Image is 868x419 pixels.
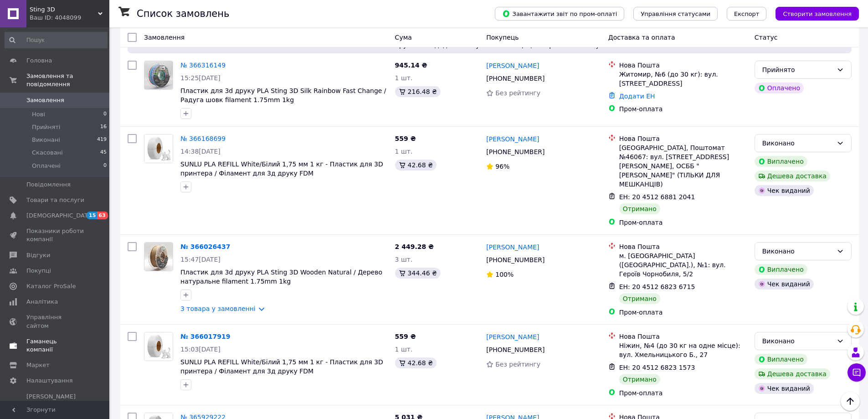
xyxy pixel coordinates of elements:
[180,62,226,69] a: № 366316149
[755,383,814,394] div: Чек виданий
[32,162,61,170] span: Оплачені
[495,361,540,368] span: Без рейтингу
[776,7,859,21] button: Створити замовлення
[847,363,866,382] button: Чат з покупцем
[144,134,173,163] img: Фото товару
[783,10,852,17] span: Створити замовлення
[97,136,107,144] span: 419
[180,160,383,177] span: SUNLU PLA REFILL White/Білий 1,75 мм 1 кг - Пластик для 3D принтера / Філамент для 3д друку FDM
[26,337,84,354] span: Гаманець компанії
[395,86,441,97] div: 216.48 ₴
[144,34,185,41] span: Замовлення
[180,243,230,250] a: № 366026437
[180,269,382,285] span: Пластик для 3d друку PLA Sting 3D Wooden Natural / Дерево натуральне filament 1.75mm 1kg
[486,332,539,341] a: [PERSON_NAME]
[841,392,860,411] button: Наверх
[100,123,107,131] span: 16
[395,148,413,155] span: 1 шт.
[755,264,807,275] div: Виплачено
[180,148,221,155] span: 14:38[DATE]
[502,10,617,18] span: Завантажити звіт по пром-оплаті
[97,212,108,219] span: 63
[26,212,94,220] span: [DEMOGRAPHIC_DATA]
[180,74,221,82] span: 15:25[DATE]
[619,293,660,304] div: Отримано
[727,7,767,21] button: Експорт
[619,341,747,359] div: Ніжин, №4 (до 30 кг на одне місце): вул. Хмельницького Б., 27
[641,10,710,17] span: Управління статусами
[484,145,546,158] div: [PHONE_NUMBER]
[26,72,109,88] span: Замовлення та повідомлення
[32,123,60,131] span: Прийняті
[26,96,64,104] span: Замовлення
[26,377,73,385] span: Налаштування
[495,7,624,21] button: Завантажити звіт по пром-оплаті
[144,243,173,271] img: Фото товару
[484,343,546,356] div: [PHONE_NUMBER]
[755,171,830,181] div: Дешева доставка
[26,361,50,369] span: Маркет
[619,93,655,100] a: Додати ЕН
[144,332,173,361] a: Фото товару
[755,279,814,290] div: Чек виданий
[26,196,84,204] span: Товари та послуги
[180,358,383,375] a: SUNLU PLA REFILL White/Білий 1,75 мм 1 кг - Пластик для 3D принтера / Філамент для 3д друку FDM
[32,110,45,119] span: Нові
[144,242,173,271] a: Фото товару
[495,271,514,278] span: 100%
[26,313,84,330] span: Управління сайтом
[100,149,107,157] span: 45
[633,7,718,21] button: Управління статусами
[395,243,434,250] span: 2 449.28 ₴
[755,34,778,41] span: Статус
[180,87,386,103] a: Пластик для 3d друку PLA Sting 3D Silk Rainbow Fast Change / Радуга шовк filament 1.75mm 1kg
[395,357,437,368] div: 42.68 ₴
[26,298,58,306] span: Аналітика
[395,346,413,353] span: 1 шт.
[180,135,226,142] a: № 366168699
[26,227,84,243] span: Показники роботи компанії
[734,10,760,17] span: Експорт
[395,160,437,171] div: 42.68 ₴
[755,156,807,167] div: Виплачено
[619,203,660,214] div: Отримано
[619,308,747,317] div: Пром-оплата
[619,242,747,251] div: Нова Пошта
[619,374,660,385] div: Отримано
[395,333,416,340] span: 559 ₴
[619,388,747,398] div: Пром-оплата
[619,143,747,189] div: [GEOGRAPHIC_DATA], Поштомат №46067: вул. [STREET_ADDRESS][PERSON_NAME], ОСББ "[PERSON_NAME]" (ТІЛ...
[32,136,60,144] span: Виконані
[619,70,747,88] div: Житомир, №6 (до 30 кг): вул. [STREET_ADDRESS]
[495,163,509,170] span: 96%
[619,218,747,227] div: Пром-оплата
[180,256,221,263] span: 15:47[DATE]
[495,89,540,97] span: Без рейтингу
[619,251,747,279] div: м. [GEOGRAPHIC_DATA] ([GEOGRAPHIC_DATA].), №1: вул. Героїв Чорнобиля, 5/2
[395,74,413,82] span: 1 шт.
[619,283,695,290] span: ЕН: 20 4512 6823 6715
[762,246,833,256] div: Виконано
[619,332,747,341] div: Нова Пошта
[762,336,833,346] div: Виконано
[26,181,71,189] span: Повідомлення
[395,268,441,279] div: 344.46 ₴
[755,354,807,365] div: Виплачено
[766,10,859,17] a: Створити замовлення
[5,32,108,48] input: Пошук
[137,8,229,19] h1: Список замовлень
[30,5,98,14] span: Sting 3D
[762,65,833,75] div: Прийнято
[144,61,173,89] img: Фото товару
[395,256,413,263] span: 3 шт.
[103,162,107,170] span: 0
[608,34,675,41] span: Доставка та оплата
[32,149,63,157] span: Скасовані
[486,134,539,144] a: [PERSON_NAME]
[755,83,804,93] div: Оплачено
[87,212,97,219] span: 15
[395,135,416,142] span: 559 ₴
[144,332,173,361] img: Фото товару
